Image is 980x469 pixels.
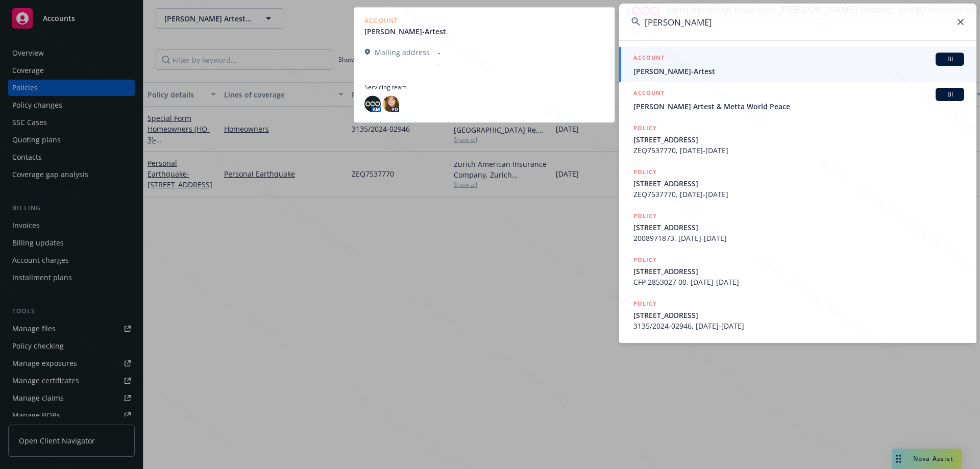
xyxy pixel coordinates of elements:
[633,66,964,77] span: [PERSON_NAME]-Artest
[633,299,657,309] h5: POLICY
[633,310,964,320] span: [STREET_ADDRESS]
[619,117,976,161] a: POLICY[STREET_ADDRESS]ZEQ7537770, [DATE]-[DATE]
[633,233,964,243] span: 2008971873, [DATE]-[DATE]
[619,205,976,249] a: POLICY[STREET_ADDRESS]2008971873, [DATE]-[DATE]
[633,167,657,177] h5: POLICY
[619,249,976,293] a: POLICY[STREET_ADDRESS]CFP 2853027 00, [DATE]-[DATE]
[633,101,964,112] span: [PERSON_NAME] Artest & Metta World Peace
[633,266,964,277] span: [STREET_ADDRESS]
[619,47,976,82] a: ACCOUNTBI[PERSON_NAME]-Artest
[633,277,964,287] span: CFP 2853027 00, [DATE]-[DATE]
[633,53,665,65] h5: ACCOUNT
[619,161,976,205] a: POLICY[STREET_ADDRESS]ZEQ7537770, [DATE]-[DATE]
[633,134,964,145] span: [STREET_ADDRESS]
[940,90,960,99] span: BI
[619,82,976,117] a: ACCOUNTBI[PERSON_NAME] Artest & Metta World Peace
[633,222,964,233] span: [STREET_ADDRESS]
[633,145,964,156] span: ZEQ7537770, [DATE]-[DATE]
[633,211,657,221] h5: POLICY
[940,55,960,64] span: BI
[633,189,964,200] span: ZEQ7537770, [DATE]-[DATE]
[619,4,976,40] input: Search...
[633,123,657,133] h5: POLICY
[633,255,657,265] h5: POLICY
[619,293,976,337] a: POLICY[STREET_ADDRESS]3135/2024-02946, [DATE]-[DATE]
[633,178,964,189] span: [STREET_ADDRESS]
[633,320,964,331] span: 3135/2024-02946, [DATE]-[DATE]
[633,88,665,100] h5: ACCOUNT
